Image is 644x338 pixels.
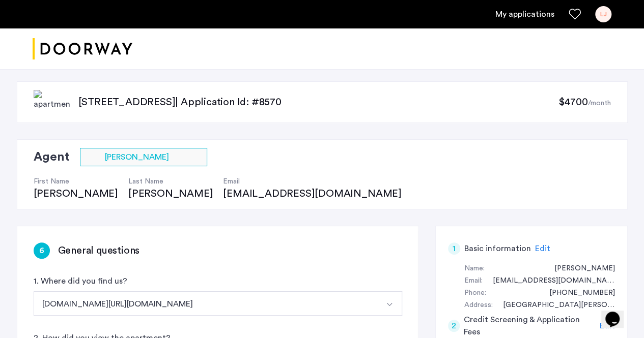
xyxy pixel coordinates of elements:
[34,291,378,316] button: Select option
[600,322,615,330] span: Edit
[535,244,550,253] span: Edit
[58,243,140,258] h3: General questions
[223,187,411,201] div: [EMAIL_ADDRESS][DOMAIN_NAME]
[464,314,596,338] h5: Credit Screening & Application Fees
[569,8,581,20] a: Favorites
[223,176,411,187] h4: Email
[33,30,132,68] img: logo
[128,176,213,187] h4: Last Name
[493,299,615,312] div: 753 Capp Street
[464,242,531,255] h5: Basic information
[483,275,615,287] div: jasperluis26@gmail.com
[33,30,132,68] a: Cazamio logo
[34,90,70,114] img: apartment
[464,275,483,287] div: Email:
[78,95,558,109] p: [STREET_ADDRESS] | Application Id: #8570
[558,97,587,107] span: $4700
[448,320,460,332] div: 2
[601,297,634,328] iframe: chat widget
[128,187,213,201] div: [PERSON_NAME]
[34,148,70,166] h2: Agent
[464,299,493,312] div: Address:
[385,300,394,309] img: arrow
[464,287,486,299] div: Phone:
[539,287,615,299] div: +14157690297
[378,291,402,316] button: Select option
[464,263,485,275] div: Name:
[588,100,611,107] sub: /month
[595,6,611,22] div: LJ
[495,8,554,20] a: My application
[544,263,615,275] div: Luis Jasper
[448,242,460,255] div: 1
[34,187,118,201] div: [PERSON_NAME]
[34,176,118,187] h4: First Name
[34,275,127,287] label: 1. Where did you find us?
[34,242,50,259] div: 6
